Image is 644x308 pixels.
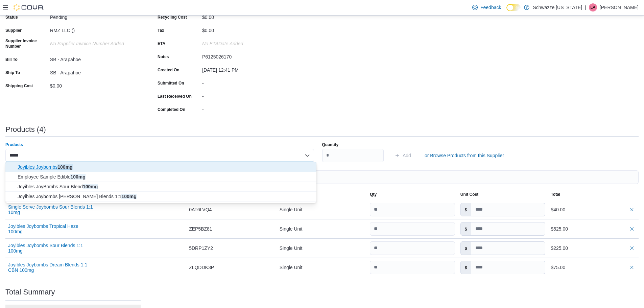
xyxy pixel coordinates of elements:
[202,104,293,112] div: -
[589,3,597,11] div: Libby Aragon
[50,67,141,75] div: SB - Arapahoe
[5,182,316,192] button: Joyibles JoyBombs Sour Blend 100mg
[5,125,46,134] h3: Products (4)
[202,12,293,20] div: $0.00
[322,142,339,147] label: Quantity
[403,152,411,159] span: Add
[5,288,55,296] h3: Total Summary
[425,152,504,159] span: or Browse Products from this Supplier
[585,3,586,11] p: |
[480,4,501,11] span: Feedback
[202,51,293,60] div: P6125026170
[5,15,18,20] label: Status
[5,172,316,182] button: Employee Sample Edible 100mg
[158,80,184,86] label: Submitted On
[50,80,141,89] div: $0.00
[533,3,582,11] p: Schwazze [US_STATE]
[461,261,471,274] label: $
[202,91,293,99] div: -
[392,149,414,162] button: Add
[277,261,367,274] div: Single Unit
[461,242,471,255] label: $
[5,142,23,147] label: Products
[5,162,316,202] div: Choose from the following options
[8,204,93,215] button: Single Serve Joybombs Sour Blends 1:1 10mg
[460,192,478,197] span: Unit Cost
[189,206,212,214] span: 0AT6LVQ4
[551,263,636,271] div: $75.00
[461,203,471,216] label: $
[370,192,377,197] span: Qty
[50,12,141,20] div: Pending
[5,28,22,33] label: Supplier
[600,3,639,11] p: [PERSON_NAME]
[551,225,636,233] div: $525.00
[158,67,180,73] label: Created On
[506,4,521,11] input: Dark Mode
[189,244,213,252] span: 5DRP1ZY2
[189,263,214,271] span: ZLQDDK3P
[458,189,548,200] button: Unit Cost
[50,25,141,33] div: RMZ LLC ()
[422,149,507,162] button: or Browse Products from this Supplier
[158,15,187,20] label: Recycling Cost
[14,4,44,11] img: Cova
[202,25,293,33] div: $0.00
[202,65,293,73] div: [DATE] 12:41 PM
[158,54,169,60] label: Notes
[8,243,93,254] button: Joyibles Joybombs Sour Blends 1:1 100mg
[5,162,316,172] button: Joyibles Joybombs 100mg
[277,222,367,236] div: Single Unit
[5,70,20,75] label: Ship To
[8,262,93,273] button: Joyibles Joybombs Dream Blends 1:1 CBN 100mg
[461,222,471,235] label: $
[470,1,504,14] a: Feedback
[158,41,165,46] label: ETA
[367,189,458,200] button: Qty
[8,223,93,234] button: Joyibles Joybombs Tropical Haze 100mg
[548,189,639,200] button: Total
[5,83,33,89] label: Shipping Cost
[305,153,310,158] button: Close list of options
[202,38,293,46] div: No ETADate added
[277,189,367,200] button: Unit
[277,203,367,216] div: Single Unit
[551,206,636,214] div: $40.00
[158,28,164,33] label: Tax
[591,3,596,11] span: LA
[158,94,192,99] label: Last Received On
[189,225,212,233] span: ZEP5BZ81
[5,38,47,49] label: Supplier Invoice Number
[5,57,18,62] label: Bill To
[158,107,185,112] label: Completed On
[202,78,293,86] div: -
[5,192,316,202] button: Joyibles Joybombs Berry Blends 1:1 100mg
[277,241,367,255] div: Single Unit
[50,54,141,62] div: SB - Arapahoe
[551,192,560,197] span: Total
[551,244,636,252] div: $225.00
[50,38,141,46] div: No Supplier Invoice Number added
